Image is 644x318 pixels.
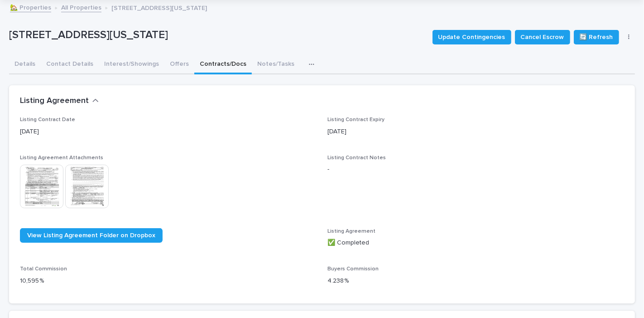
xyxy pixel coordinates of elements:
[61,2,101,12] a: All Properties
[252,55,300,74] button: Notes/Tasks
[10,2,51,12] a: 🏡 Properties
[327,276,624,286] p: 4.238 %
[327,165,624,174] p: -
[20,96,89,106] h2: Listing Agreement
[99,55,164,74] button: Interest/Showings
[41,55,99,74] button: Contact Details
[20,96,99,106] button: Listing Agreement
[164,55,194,74] button: Offers
[438,33,505,42] span: Update Contingencies
[327,238,624,248] p: ✅ Completed
[20,228,163,243] a: View Listing Agreement Folder on Dropbox
[574,30,619,44] button: 🔄 Refresh
[9,29,425,42] p: [STREET_ADDRESS][US_STATE]
[327,155,386,161] span: Listing Contract Notes
[20,117,75,122] span: Listing Contract Date
[20,155,103,161] span: Listing Agreement Attachments
[27,232,155,239] span: View Listing Agreement Folder on Dropbox
[515,30,570,44] button: Cancel Escrow
[9,55,41,74] button: Details
[20,276,317,286] p: 10,595 %
[327,117,384,122] span: Listing Contract Expiry
[111,2,207,12] p: [STREET_ADDRESS][US_STATE]
[521,33,564,42] span: Cancel Escrow
[327,266,379,272] span: Buyers Commission
[433,30,511,44] button: Update Contingencies
[327,127,624,137] p: [DATE]
[327,229,375,234] span: Listing Agreement
[580,33,613,42] span: 🔄 Refresh
[20,127,317,137] p: [DATE]
[194,55,252,74] button: Contracts/Docs
[20,266,67,272] span: Total Commission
